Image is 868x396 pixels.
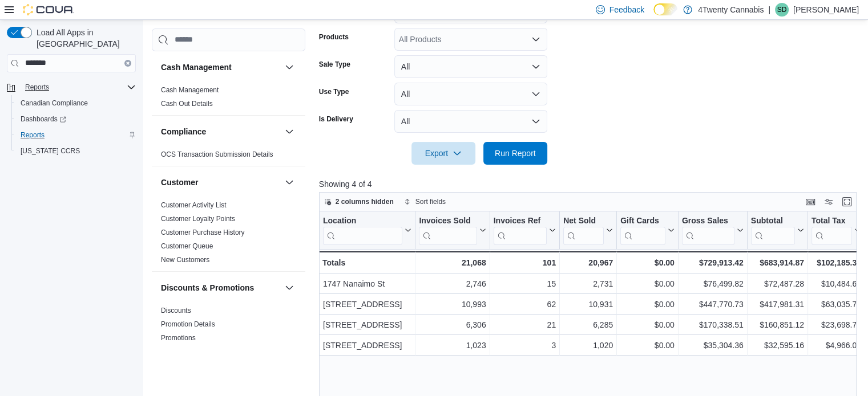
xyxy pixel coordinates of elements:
div: $417,981.31 [751,297,804,311]
p: 4Twenty Cannabis [698,3,764,17]
button: Gift Cards [620,215,675,244]
div: $170,338.51 [682,318,744,332]
span: Sort fields [415,197,446,206]
div: Subtotal [751,215,795,244]
div: $0.00 [620,277,675,291]
div: $160,851.12 [751,318,804,332]
div: Gross Sales [682,215,734,244]
button: Total Tax [812,215,861,244]
span: Run Report [495,148,536,159]
a: Canadian Compliance [16,96,92,110]
a: Customer Queue [161,242,213,250]
h3: Discounts & Promotions [161,282,254,293]
span: Cash Out Details [161,99,213,108]
input: Dark Mode [653,3,677,15]
a: Customer Activity List [161,201,227,209]
label: Is Delivery [319,115,353,124]
div: Total Tax [812,215,852,226]
div: Cash Management [152,83,305,115]
button: Reports [2,79,140,95]
button: Customer [161,177,280,188]
div: 21 [493,318,555,332]
button: Customer [282,175,296,189]
div: Gift Cards [620,215,665,226]
span: Dashboards [21,115,66,124]
span: Customer Activity List [161,201,227,210]
div: 62 [493,297,555,311]
button: Gross Sales [682,215,744,244]
a: Customer Purchase History [161,228,245,236]
a: OCS Transaction Submission Details [161,150,273,158]
div: 2,731 [563,277,613,291]
div: [STREET_ADDRESS] [323,318,411,332]
a: Promotions [161,334,196,342]
span: Reports [16,128,136,142]
button: Discounts & Promotions [161,282,280,293]
span: Washington CCRS [16,144,136,158]
div: $683,914.87 [751,256,804,270]
p: | [768,3,770,17]
button: Subtotal [751,215,804,244]
div: $729,913.42 [682,256,744,270]
div: [STREET_ADDRESS] [323,297,411,311]
button: 2 columns hidden [320,195,398,209]
a: Promotion Details [161,320,215,328]
div: 10,931 [563,297,613,311]
a: Cash Out Details [161,100,213,108]
div: $10,484.69 [812,277,861,291]
button: Net Sold [563,215,613,244]
div: $23,698.79 [812,318,861,332]
span: Customer Queue [161,242,213,251]
div: $102,185.34 [812,256,861,270]
div: $35,304.36 [682,338,744,352]
span: Dashboards [16,112,136,126]
button: All [394,110,547,133]
div: Total Tax [812,215,852,244]
a: Customer Loyalty Points [161,215,235,223]
span: Promotion Details [161,320,215,329]
div: Location [323,215,402,244]
a: Reports [16,128,49,142]
span: Export [418,142,469,165]
div: $0.00 [620,338,675,352]
a: Dashboards [11,111,140,127]
div: 6,285 [563,318,613,332]
span: 2 columns hidden [336,197,394,206]
button: Sort fields [399,195,450,209]
span: Reports [21,80,136,94]
span: Reports [25,83,49,92]
button: Reports [21,80,54,94]
a: Cash Management [161,86,219,94]
a: Discounts [161,307,191,315]
div: Net Sold [563,215,604,244]
button: Run Report [483,142,547,165]
span: Reports [21,130,45,140]
div: Location [323,215,402,226]
label: Products [319,32,349,42]
button: All [394,83,547,105]
span: Cash Management [161,85,219,95]
div: Gift Card Sales [620,215,665,244]
div: 3 [493,338,555,352]
nav: Complex example [7,75,136,189]
span: Customer Loyalty Points [161,214,235,223]
span: [US_STATE] CCRS [21,146,80,156]
div: Totals [322,256,411,270]
div: 1,020 [563,338,613,352]
div: Invoices Ref [493,215,546,244]
button: Invoices Ref [493,215,555,244]
span: Feedback [609,4,644,15]
div: Customer [152,198,305,271]
span: SD [777,3,787,17]
a: New Customers [161,256,209,264]
div: Gross Sales [682,215,734,226]
button: [US_STATE] CCRS [11,143,140,159]
a: Dashboards [16,112,71,126]
div: 6,306 [419,318,486,332]
button: Keyboard shortcuts [804,195,817,209]
button: Invoices Sold [419,215,486,244]
button: Location [323,215,411,244]
div: 21,068 [419,256,486,270]
a: [US_STATE] CCRS [16,144,84,158]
